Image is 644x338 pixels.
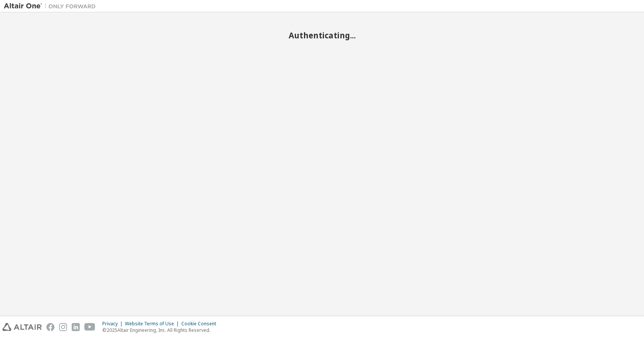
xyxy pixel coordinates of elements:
[4,2,100,10] img: Altair One
[84,323,95,331] img: youtube.svg
[181,321,221,327] div: Cookie Consent
[46,323,54,331] img: facebook.svg
[125,321,181,327] div: Website Terms of Use
[102,321,125,327] div: Privacy
[72,323,80,331] img: linkedin.svg
[102,327,221,333] p: © 2025 Altair Engineering, Inc. All Rights Reserved.
[2,323,42,331] img: altair_logo.svg
[4,30,640,40] h2: Authenticating...
[59,323,67,331] img: instagram.svg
